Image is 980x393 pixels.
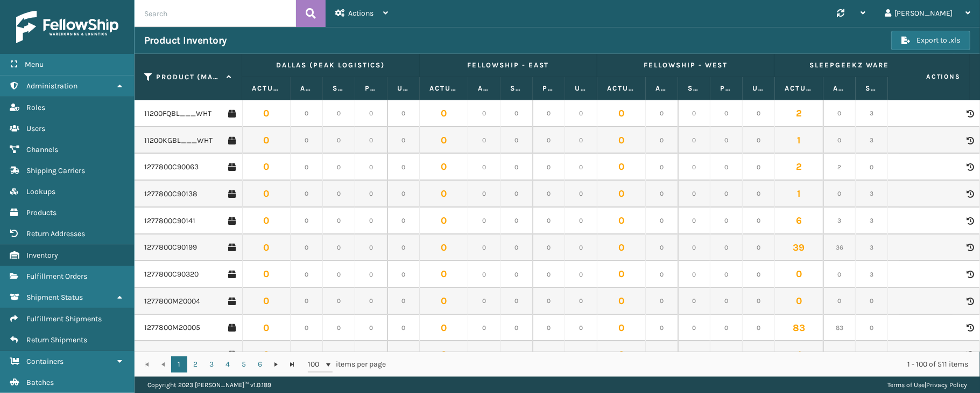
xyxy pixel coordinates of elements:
[468,154,500,181] td: 0
[678,261,710,288] td: 0
[597,261,646,288] td: 0
[387,127,420,154] td: 0
[823,154,856,181] td: 2
[220,356,236,373] a: 4
[533,127,565,154] td: 0
[242,235,291,261] td: 0
[597,154,646,181] td: 0
[710,127,743,154] td: 0
[775,127,823,154] td: 1
[775,235,823,261] td: 39
[887,381,925,389] a: Terms of Use
[288,360,297,369] span: Go to the last page
[355,100,387,127] td: 0
[888,288,920,315] td: 0
[856,341,888,368] td: 3
[678,181,710,208] td: 0
[387,100,420,127] td: 0
[720,84,732,93] label: Pending
[597,181,646,208] td: 0
[823,127,856,154] td: 0
[500,208,533,235] td: 0
[678,154,710,181] td: 0
[646,100,678,127] td: 0
[888,181,920,208] td: 0
[710,235,743,261] td: 0
[468,181,500,208] td: 0
[533,235,565,261] td: 0
[291,341,323,368] td: 0
[144,269,199,280] a: 1277800C90320
[26,124,45,133] span: Users
[888,261,920,288] td: 0
[565,154,597,181] td: 0
[533,341,565,368] td: 0
[775,315,823,342] td: 83
[291,315,323,342] td: 0
[888,235,920,261] td: 0
[26,81,77,91] span: Administration
[597,127,646,154] td: 0
[355,181,387,208] td: 0
[468,100,500,127] td: 0
[565,208,597,235] td: 0
[533,315,565,342] td: 0
[323,235,355,261] td: 0
[420,127,468,154] td: 0
[242,341,291,368] td: 0
[420,181,468,208] td: 0
[823,261,856,288] td: 0
[823,100,856,127] td: 0
[743,261,775,288] td: 0
[420,100,468,127] td: 0
[856,181,888,208] td: 3
[291,154,323,181] td: 0
[429,84,458,93] label: Actual Quantity
[607,60,765,70] label: Fellowship - West
[468,315,500,342] td: 0
[500,288,533,315] td: 0
[646,127,678,154] td: 0
[272,360,280,369] span: Go to the next page
[144,34,227,47] h3: Product Inventory
[26,187,55,196] span: Lookups
[688,84,700,93] label: Safety
[967,137,973,144] i: Product Activity
[323,208,355,235] td: 0
[26,335,87,344] span: Return Shipments
[478,84,490,93] label: Available
[775,154,823,181] td: 2
[355,288,387,315] td: 0
[387,261,420,288] td: 0
[597,288,646,315] td: 0
[775,208,823,235] td: 6
[775,100,823,127] td: 2
[743,208,775,235] td: 0
[420,154,468,181] td: 0
[785,60,942,70] label: SleepGeekz Warehouse
[387,341,420,368] td: 0
[646,315,678,342] td: 0
[865,84,878,93] label: Safety
[533,261,565,288] td: 0
[387,235,420,261] td: 0
[678,100,710,127] td: 0
[308,356,386,373] span: items per page
[500,181,533,208] td: 0
[565,100,597,127] td: 0
[710,341,743,368] td: 0
[743,315,775,342] td: 0
[147,377,271,393] p: Copyright 2023 [PERSON_NAME]™ v 1.0.189
[242,100,291,127] td: 0
[743,181,775,208] td: 0
[144,349,200,360] a: 1277800M20023
[284,356,300,373] a: Go to the last page
[533,181,565,208] td: 0
[500,154,533,181] td: 0
[743,154,775,181] td: 0
[646,235,678,261] td: 0
[967,271,973,278] i: Product Activity
[420,341,468,368] td: 0
[26,357,64,366] span: Containers
[144,242,197,253] a: 1277800C90199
